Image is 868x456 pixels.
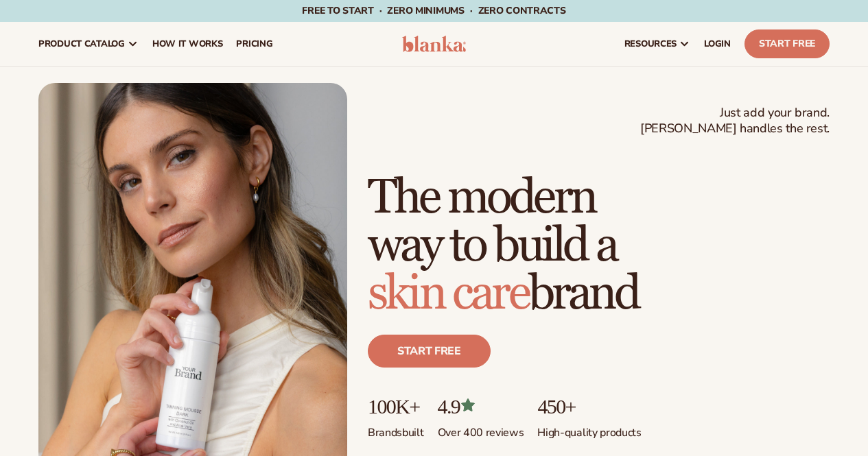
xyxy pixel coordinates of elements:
[537,395,641,418] p: 450+
[368,265,528,323] span: skin care
[744,29,830,58] a: Start Free
[368,395,424,418] p: 100K+
[438,395,524,418] p: 4.9
[145,22,230,66] a: How It Works
[38,38,125,49] span: product catalog
[229,22,279,66] a: pricing
[618,22,697,66] a: resources
[152,38,223,49] span: How It Works
[402,36,467,52] img: logo
[438,418,524,440] p: Over 400 reviews
[640,105,830,137] span: Just add your brand. [PERSON_NAME] handles the rest.
[32,22,145,66] a: product catalog
[236,38,272,49] span: pricing
[368,335,491,368] a: Start free
[624,38,677,49] span: resources
[697,22,738,66] a: LOGIN
[368,418,424,440] p: Brands built
[537,418,641,440] p: High-quality products
[704,38,731,49] span: LOGIN
[302,4,565,17] span: Free to start · ZERO minimums · ZERO contracts
[368,174,830,318] h1: The modern way to build a brand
